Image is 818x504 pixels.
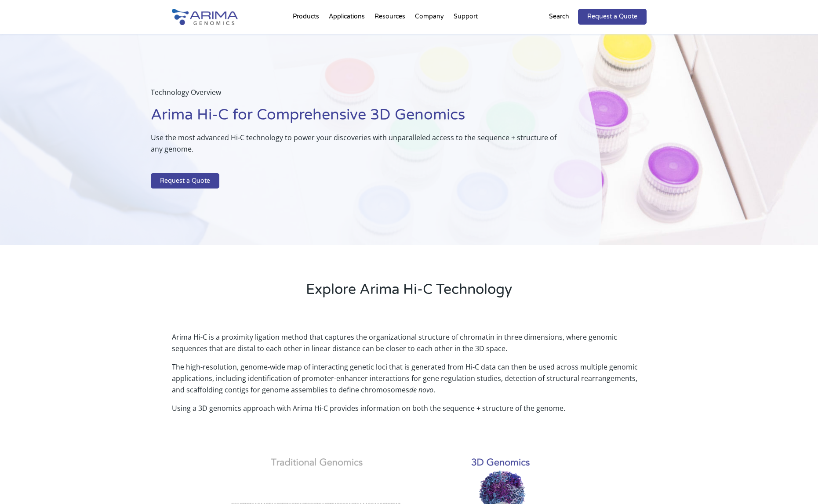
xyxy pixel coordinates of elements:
[172,361,647,402] p: The high-resolution, genome-wide map of interacting genetic loci that is generated from Hi-C data...
[172,9,238,25] img: Arima-Genomics-logo
[409,385,433,395] i: de novo
[172,402,647,414] p: Using a 3D genomics approach with Arima Hi-C provides information on both the sequence + structur...
[151,87,559,105] p: Technology Overview
[578,9,647,25] a: Request a Quote
[151,173,219,189] a: Request a Quote
[549,11,569,22] p: Search
[172,280,647,306] h2: Explore Arima Hi-C Technology
[151,105,559,132] h1: Arima Hi-C for Comprehensive 3D Genomics
[151,132,559,162] p: Use the most advanced Hi-C technology to power your discoveries with unparalleled access to the s...
[172,331,647,361] p: Arima Hi-C is a proximity ligation method that captures the organizational structure of chromatin...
